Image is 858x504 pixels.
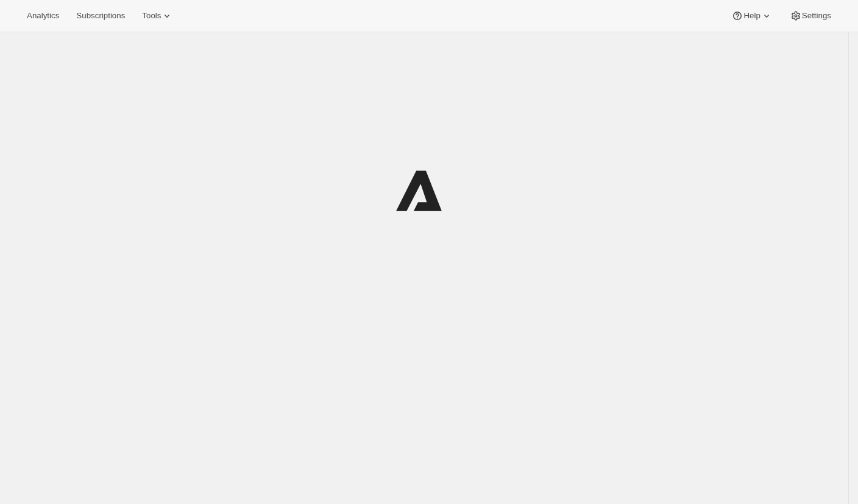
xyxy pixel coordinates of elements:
button: Settings [782,7,838,24]
span: Help [743,11,760,21]
button: Subscriptions [69,7,132,24]
span: Settings [802,11,831,21]
button: Analytics [19,7,66,24]
span: Analytics [27,11,59,21]
span: Tools [142,11,161,21]
button: Help [724,7,779,24]
button: Tools [135,7,180,24]
span: Subscriptions [76,11,125,21]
